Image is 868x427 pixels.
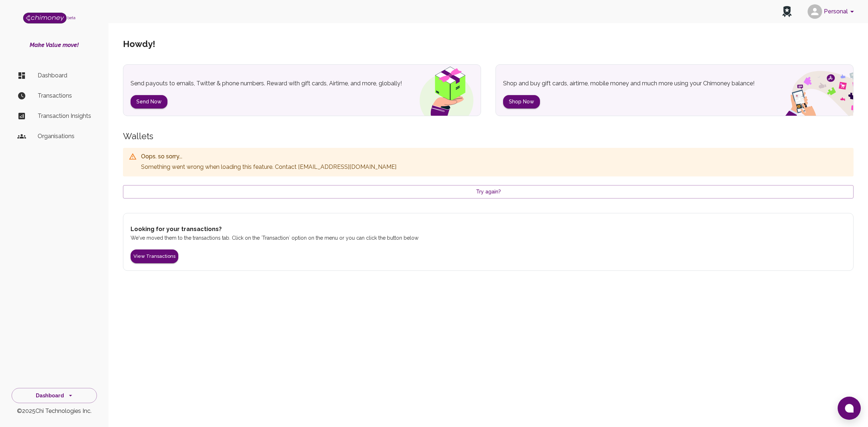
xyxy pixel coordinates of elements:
button: account of current user [805,2,859,21]
p: Shop and buy gift cards, airtime, mobile money and much more using your Chimoney balance! [503,79,789,88]
h5: Howdy ! [123,38,155,50]
span: We've moved them to the transactions tab. Click on the `Transaction` option on the menu or you ca... [131,235,418,241]
button: Shop Now [503,95,540,108]
button: Open chat window [838,397,861,420]
p: Transactions [38,91,91,100]
img: social spend [766,63,853,116]
button: Dashboard [12,388,97,403]
strong: Looking for your transactions? [131,226,222,232]
p: Transaction Insights [38,112,91,120]
span: beta [67,16,76,20]
div: Oops. so sorry... [141,152,396,161]
p: Dashboard [38,71,91,80]
img: Logo [23,13,67,24]
button: View Transactions [131,249,178,264]
img: gift box [407,61,481,116]
button: Try again? [123,185,854,198]
h5: Wallets [123,131,854,142]
p: Organisations [38,132,91,141]
p: Something went wrong when loading this feature . Contact [EMAIL_ADDRESS][DOMAIN_NAME] [141,163,396,171]
button: Send Now [131,95,167,108]
p: Send payouts to emails, Twitter & phone numbers. Reward with gift cards, Airtime, and more, globa... [131,79,416,88]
